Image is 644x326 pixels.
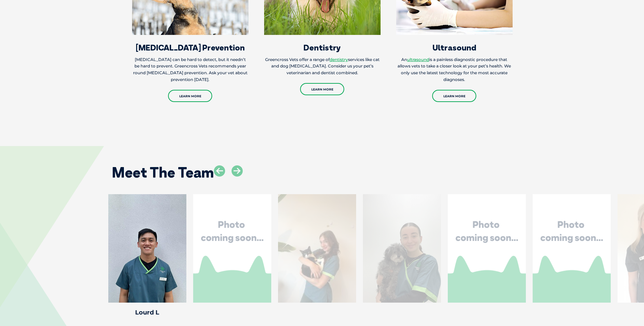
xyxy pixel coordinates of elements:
a: Learn More [168,90,212,102]
a: Learn More [432,90,476,102]
a: ultrasound [407,57,429,62]
h2: Meet The Team [112,165,214,180]
a: dentistry [330,57,348,62]
h4: Lourd L [108,309,186,315]
h3: Dentistry [264,43,381,52]
button: Search [631,31,638,38]
a: Learn More [300,83,344,95]
h3: [MEDICAL_DATA] Prevention [132,43,249,52]
p: Greencross Vets offer a range of services like cat and dog [MEDICAL_DATA]. Consider us your pet’s... [264,56,381,77]
p: An is a painless diagnostic procedure that allows vets to take a closer look at your pet’s health... [396,56,513,83]
p: [MEDICAL_DATA] can be hard to detect, but it needn’t be hard to prevent. Greencross Vets recommen... [132,56,249,83]
h3: Ultrasound [396,43,513,52]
